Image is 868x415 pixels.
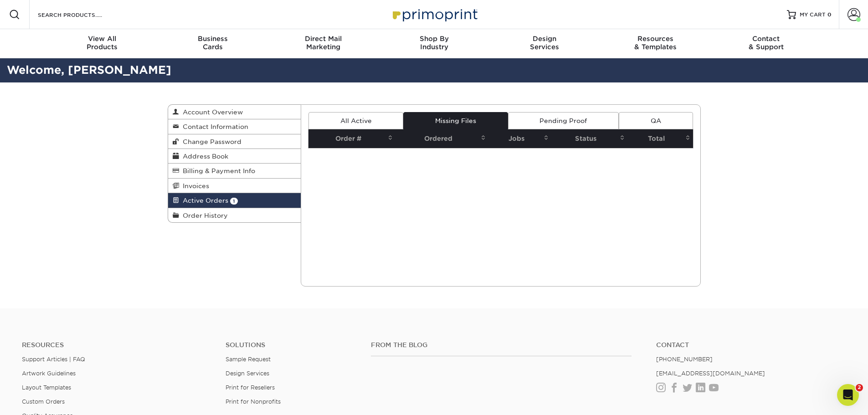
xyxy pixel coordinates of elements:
a: Resources& Templates [600,29,711,58]
a: All Active [308,112,403,129]
a: Invoices [168,179,301,193]
span: Change Password [179,138,241,145]
a: Change Password [168,134,301,149]
input: SEARCH PRODUCTS..... [37,9,126,20]
a: BusinessCards [157,29,268,58]
iframe: Intercom live chat [837,384,859,406]
img: Primoprint [389,5,480,24]
span: MY CART [800,11,826,19]
a: Billing & Payment Info [168,164,301,178]
a: Sample Request [226,356,271,363]
span: 0 [827,11,832,18]
div: Products [47,35,158,51]
th: Order # [308,129,395,148]
a: [PHONE_NUMBER] [656,356,713,363]
span: Active Orders [179,197,228,204]
span: Order History [179,212,228,219]
a: Layout Templates [22,384,71,391]
a: Active Orders 1 [168,193,301,208]
a: Pending Proof [508,112,619,129]
a: Order History [168,208,301,222]
span: Account Overview [179,108,243,116]
div: Cards [157,35,268,51]
a: Direct MailMarketing [268,29,379,58]
a: Contact Information [168,119,301,134]
a: Support Articles | FAQ [22,356,85,363]
span: Address Book [179,153,228,160]
a: [EMAIL_ADDRESS][DOMAIN_NAME] [656,370,765,377]
span: 2 [856,384,863,391]
span: Resources [600,35,711,43]
a: Missing Files [403,112,508,129]
h4: Solutions [226,341,357,349]
a: QA [619,112,693,129]
span: 1 [230,198,238,205]
h4: Resources [22,341,212,349]
a: Print for Resellers [226,384,275,391]
span: Shop By [379,35,489,43]
div: & Templates [600,35,711,51]
span: Invoices [179,182,209,190]
a: Design Services [226,370,269,377]
a: Account Overview [168,105,301,119]
iframe: Google Customer Reviews [2,387,77,412]
a: Print for Nonprofits [226,398,281,405]
div: Marketing [268,35,379,51]
span: View All [47,35,158,43]
th: Ordered [395,129,488,148]
th: Total [627,129,693,148]
span: Business [157,35,268,43]
a: View AllProducts [47,29,158,58]
div: Industry [379,35,489,51]
span: Contact [711,35,822,43]
th: Jobs [488,129,551,148]
h4: From the Blog [371,341,632,349]
span: Direct Mail [268,35,379,43]
a: Shop ByIndustry [379,29,489,58]
th: Status [551,129,627,148]
span: Design [489,35,600,43]
span: Contact Information [179,123,248,130]
a: Contact [656,341,846,349]
span: Billing & Payment Info [179,167,255,174]
a: Address Book [168,149,301,164]
a: DesignServices [489,29,600,58]
div: Services [489,35,600,51]
a: Artwork Guidelines [22,370,76,377]
a: Contact& Support [711,29,822,58]
div: & Support [711,35,822,51]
